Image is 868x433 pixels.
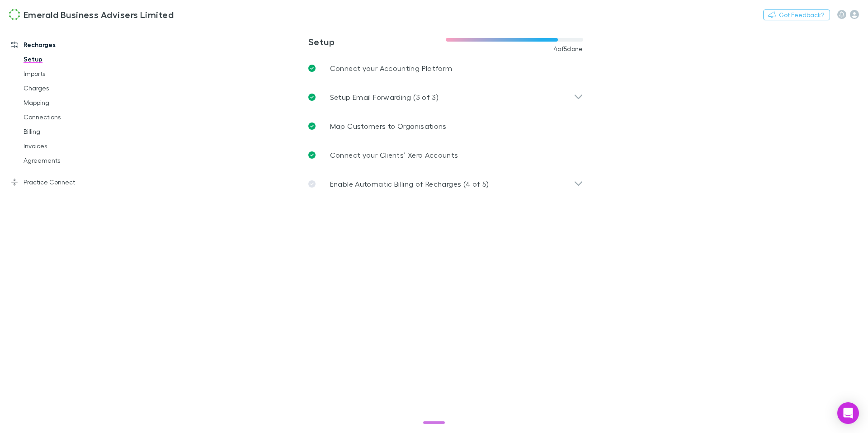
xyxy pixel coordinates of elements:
a: Connect your Clients’ Xero Accounts [301,141,590,169]
div: Setup Email Forwarding (3 of 3) [301,83,590,112]
a: Mapping [14,95,115,110]
span: 4 of 5 done [553,45,583,52]
p: Connect your Accounting Platform [330,63,453,74]
a: Billing [14,124,115,139]
p: Setup Email Forwarding (3 of 3) [330,92,439,103]
a: Charges [14,81,115,95]
a: Connect your Accounting Platform [301,54,590,83]
a: Setup [14,52,115,66]
p: Map Customers to Organisations [330,121,447,132]
a: Emerald Business Advisers Limited [4,4,179,25]
p: Connect your Clients’ Xero Accounts [330,150,458,160]
a: Invoices [14,139,115,153]
a: Imports [14,66,115,81]
a: Connections [14,110,115,124]
h3: Emerald Business Advisers Limited [24,9,174,20]
a: Recharges [2,38,115,52]
h3: Setup [308,36,446,47]
button: Got Feedback? [763,9,830,20]
a: Map Customers to Organisations [301,112,590,141]
a: Practice Connect [2,175,115,189]
div: Open Intercom Messenger [837,402,859,424]
div: Enable Automatic Billing of Recharges (4 of 5) [301,169,590,198]
a: Agreements [14,153,115,168]
img: Emerald Business Advisers Limited's Logo [9,9,20,20]
p: Enable Automatic Billing of Recharges (4 of 5) [330,179,489,189]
